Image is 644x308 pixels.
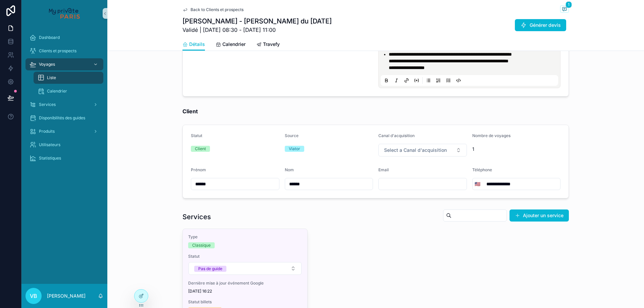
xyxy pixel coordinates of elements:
[263,41,280,48] span: Travefy
[188,254,302,259] span: Statut
[39,129,55,134] span: Produits
[25,125,103,137] a: Produits
[198,266,222,272] div: Pas de guide
[472,146,561,152] span: 1
[515,19,566,31] button: Générer devis
[25,112,103,124] a: Disponibilités des guides
[192,242,211,248] div: Classique
[285,167,294,172] span: Nom
[189,41,205,48] span: Détails
[256,38,280,52] a: Travefy
[566,1,572,8] span: 1
[39,142,60,147] span: Utilisateurs
[34,85,103,97] a: Calendrier
[188,299,302,305] span: Statut billets
[188,234,302,240] span: Type
[472,167,492,172] span: Téléphone
[378,133,415,138] span: Canal d'acquisition
[39,156,61,161] span: Statistiques
[472,133,511,138] span: Nombre de voyages
[34,72,103,84] a: Liste
[25,139,103,151] a: Utilisateurs
[47,293,86,299] p: [PERSON_NAME]
[25,45,103,57] a: Clients et prospects
[182,26,332,34] span: Validé | [DATE] 08:30 - [DATE] 11:00
[473,178,482,190] button: Select Button
[39,115,85,121] span: Disponibilités des guides
[39,48,76,54] span: Clients et prospects
[191,7,244,12] span: Back to Clients et prospects
[25,58,103,70] a: Voyages
[475,181,480,187] span: 🇺🇸
[189,262,302,275] button: Select Button
[25,152,103,164] a: Statistiques
[39,102,56,107] span: Services
[191,133,202,138] span: Statut
[195,146,206,152] div: Client
[182,16,332,26] h1: [PERSON_NAME] - [PERSON_NAME] du [DATE]
[191,167,206,172] span: Prénom
[222,41,246,48] span: Calendrier
[560,5,569,14] button: 1
[378,144,467,157] button: Select Button
[285,133,299,138] span: Source
[47,88,67,94] span: Calendrier
[47,75,56,80] span: Liste
[25,32,103,44] a: Dashboard
[182,7,244,12] a: Back to Clients et prospects
[39,35,60,40] span: Dashboard
[530,22,561,28] span: Générer devis
[39,62,55,67] span: Voyages
[182,38,205,51] a: Détails
[188,281,302,286] span: Dernière mise à jour événement Google
[188,289,302,294] span: [DATE] 16:22
[21,27,107,173] div: scrollable content
[384,147,447,153] span: Select a Canal d'acquisition
[182,108,198,115] strong: Client
[216,38,246,52] a: Calendrier
[25,99,103,111] a: Services
[182,212,211,222] h1: Services
[509,209,569,222] button: Ajouter un service
[49,8,79,19] img: App logo
[30,292,37,300] span: VB
[289,146,300,152] div: Viator
[378,167,389,172] span: Email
